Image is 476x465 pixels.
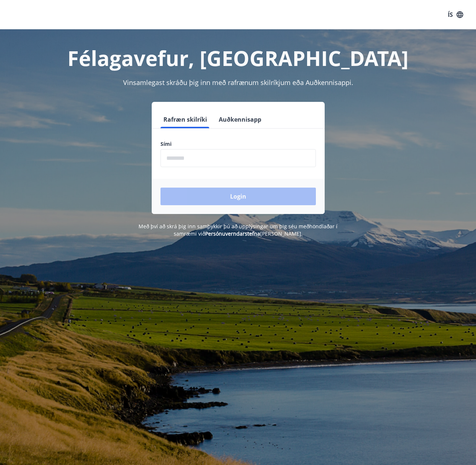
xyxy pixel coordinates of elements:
button: ÍS [444,8,467,21]
a: Persónuverndarstefna [205,230,260,237]
h1: Félagavefur, [GEOGRAPHIC_DATA] [9,44,467,72]
button: Auðkennisapp [216,111,264,128]
span: Vinsamlegast skráðu þig inn með rafrænum skilríkjum eða Auðkennisappi. [123,78,353,87]
button: Rafræn skilríki [160,111,210,128]
span: Með því að skrá þig inn samþykkir þú að upplýsingar um þig séu meðhöndlaðar í samræmi við [PERSON... [139,223,337,237]
label: Sími [160,140,316,148]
